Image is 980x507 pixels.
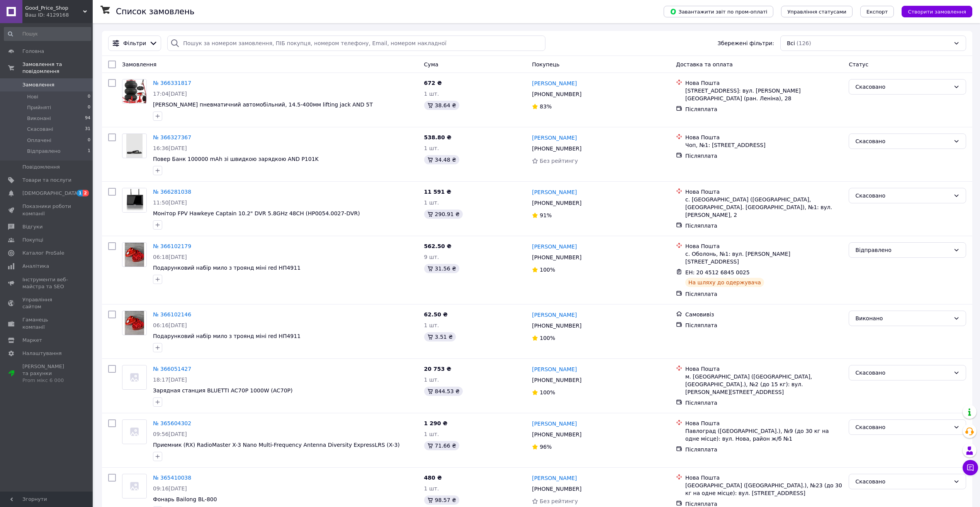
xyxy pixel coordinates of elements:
button: Створити замовлення [902,6,972,17]
button: Управління статусами [781,6,853,17]
span: Показники роботи компанії [22,203,71,217]
a: № 366331817 [153,80,191,86]
div: [STREET_ADDRESS]: вул. [PERSON_NAME][GEOGRAPHIC_DATA] (ран. Леніна), 28 [685,87,842,102]
a: [PERSON_NAME] [532,420,577,428]
span: 11 591 ₴ [424,189,452,195]
span: 100% [540,335,555,341]
span: 2 [83,190,89,196]
span: [DEMOGRAPHIC_DATA] [22,190,80,197]
span: 06:18[DATE] [153,254,187,260]
span: 91% [540,212,552,218]
span: Маркет [22,337,42,344]
span: Монітор FPV Hawkeye Captain 10.2" DVR 5.8GHz 48CH (HP0054.0027-DVR) [153,210,360,216]
div: Скасовано [855,191,950,200]
span: 562.50 ₴ [424,243,452,249]
div: Ваш ID: 4129168 [25,12,93,19]
div: Післяплата [685,222,842,230]
a: № 366327367 [153,134,191,140]
span: 09:16[DATE] [153,485,187,492]
div: 31.56 ₴ [424,264,459,273]
a: Приемник (RX) RadioMaster X-3 Nano Multi-Frequency Antenna Diversity ExpressLRS (X-3) [153,442,400,448]
div: Нова Пошта [685,188,842,196]
span: 0 [88,104,90,111]
span: Покупці [22,237,43,243]
div: Відправлено [855,246,950,254]
img: Фото товару [125,311,144,335]
a: Зарядная станция BLUETTI AC70P 1000W (AC70P) [153,387,293,394]
a: Фото товару [122,242,147,267]
a: № 366102179 [153,243,191,249]
span: (126) [797,40,811,46]
span: Замовлення [22,81,54,88]
a: Фото товару [122,419,147,444]
span: Відправлено [27,148,61,155]
span: Всі [787,39,795,47]
a: Фото товару [122,188,147,213]
div: Післяплата [685,321,842,329]
span: Без рейтингу [540,498,578,504]
button: Чат з покупцем [963,460,978,475]
div: Нова Пошта [685,134,842,141]
a: Фото товару [122,474,147,499]
span: 1 шт. [424,145,439,151]
span: Статус [849,61,868,68]
div: [PHONE_NUMBER] [530,429,583,440]
a: Фото товару [122,134,147,158]
div: 844.53 ₴ [424,387,463,396]
input: Пошук за номером замовлення, ПІБ покупця, номером телефону, Email, номером накладної [167,35,545,51]
div: Нова Пошта [685,365,842,373]
div: Скасовано [855,477,950,486]
div: [PHONE_NUMBER] [530,198,583,208]
div: Скасовано [855,368,950,377]
span: Створити замовлення [908,9,966,15]
span: 1 шт. [424,485,439,492]
div: Скасовано [855,83,950,91]
div: Післяплата [685,290,842,298]
span: 31 [85,126,90,133]
span: [PERSON_NAME] пневматичний автомобільний, 14.5-400мм lifting jack AND 5T [153,101,373,108]
span: Покупець [532,61,559,68]
span: Оплачені [27,137,51,144]
div: Післяплата [685,399,842,407]
span: Доставка та оплата [676,61,733,68]
a: Фото товару [122,79,147,104]
a: Створити замовлення [894,8,972,14]
div: [PHONE_NUMBER] [530,89,583,100]
div: Скасовано [855,137,950,145]
a: № 366051427 [153,366,191,372]
a: [PERSON_NAME] [532,474,577,482]
span: Фонарь Bailong BL-800 [153,496,217,502]
img: Фото товару [125,243,144,267]
span: Нові [27,93,38,100]
span: 1 290 ₴ [424,420,448,426]
a: № 365604302 [153,420,191,426]
span: Управління статусами [787,9,846,15]
span: 96% [540,444,552,450]
span: Замовлення [122,61,156,68]
span: Головна [22,48,44,55]
span: Прийняті [27,104,51,111]
img: Фото товару [126,134,142,158]
div: Нова Пошта [685,474,842,482]
span: Подарунковий набір мило з троянд міні red НП4911 [153,333,301,339]
span: 1 шт. [424,199,439,206]
div: с. Оболонь, №1: вул. [PERSON_NAME][STREET_ADDRESS] [685,250,842,265]
span: 1 шт. [424,91,439,97]
a: [PERSON_NAME] [532,134,577,142]
a: Фото товару [122,311,147,335]
a: [PERSON_NAME] [532,243,577,250]
span: 0 [88,137,90,144]
a: Повер Банк 100000 mAh зі швидкою зарядкою AND P101K [153,156,319,162]
span: Експорт [866,9,888,15]
span: 62.50 ₴ [424,311,448,318]
a: [PERSON_NAME] [532,365,577,373]
button: Експорт [860,6,894,17]
span: 1 [77,190,83,196]
span: 1 шт. [424,377,439,383]
span: 100% [540,267,555,273]
div: Prom мікс 6 000 [22,377,71,384]
a: [PERSON_NAME] [532,311,577,319]
div: Післяплата [685,105,842,113]
span: 17:04[DATE] [153,91,187,97]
